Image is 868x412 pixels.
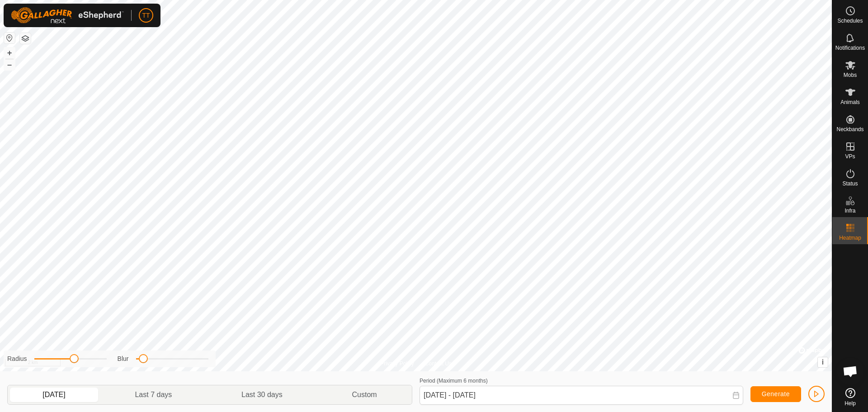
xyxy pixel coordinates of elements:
a: Contact Us [425,360,452,368]
span: [DATE] [42,389,65,400]
label: Period (Maximum 6 months) [420,378,488,384]
button: Generate [750,386,801,402]
label: Blur [118,354,129,364]
button: – [4,59,15,70]
span: i [822,358,824,366]
span: Custom [352,389,377,400]
img: Gallagher Logo [11,7,124,24]
span: Help [844,401,856,406]
span: VPs [845,154,855,159]
button: Reset Map [4,33,15,43]
span: Animals [840,99,860,105]
span: Last 30 days [241,389,283,400]
span: Generate [762,390,790,398]
span: Status [842,181,858,186]
span: Notifications [835,45,865,51]
div: Open chat [837,358,864,385]
span: Mobs [844,72,857,78]
button: i [818,357,828,367]
button: Map Layers [20,33,31,44]
span: Infra [844,208,855,213]
label: Radius [7,354,27,364]
span: Neckbands [836,127,863,132]
a: Help [832,384,868,410]
span: Heatmap [839,235,861,241]
span: Schedules [837,18,863,24]
button: + [4,47,15,58]
a: Privacy Policy [380,360,414,368]
span: TT [142,11,150,20]
span: Last 7 days [135,389,172,400]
